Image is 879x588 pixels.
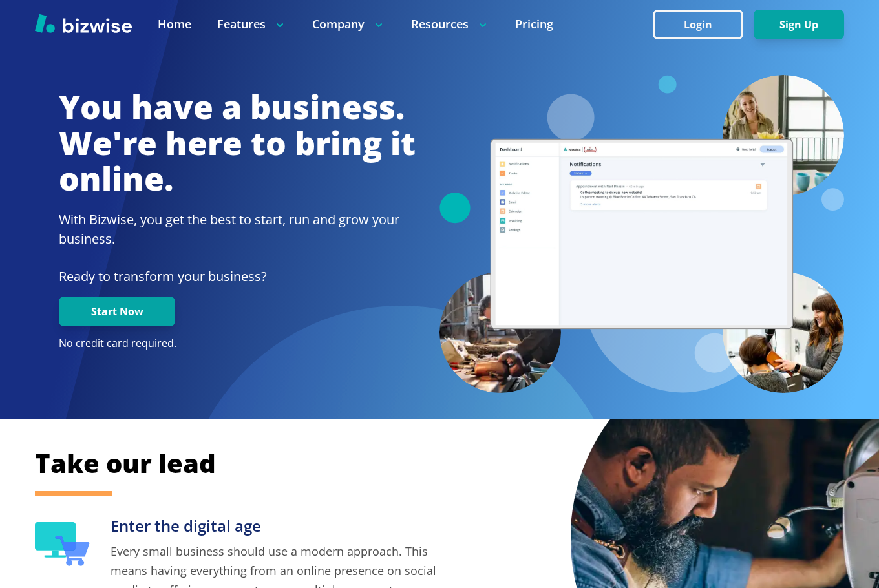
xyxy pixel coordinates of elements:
[111,516,439,537] h3: Enter the digital age
[35,446,843,481] h2: Take our lead
[653,19,754,31] a: Login
[158,16,191,32] a: Home
[59,267,416,286] p: Ready to transform your business?
[59,210,416,249] h2: With Bizwise, you get the best to start, run and grow your business.
[59,297,175,326] button: Start Now
[754,19,844,31] a: Sign Up
[35,522,90,566] img: Enter the digital age Icon
[754,10,844,39] button: Sign Up
[59,306,175,318] a: Start Now
[653,10,743,39] button: Login
[59,89,416,197] h1: You have a business. We're here to bring it online.
[35,14,132,33] img: Bizwise Logo
[59,337,416,351] p: No credit card required.
[312,16,385,32] p: Company
[515,16,553,32] a: Pricing
[411,16,489,32] p: Resources
[217,16,286,32] p: Features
